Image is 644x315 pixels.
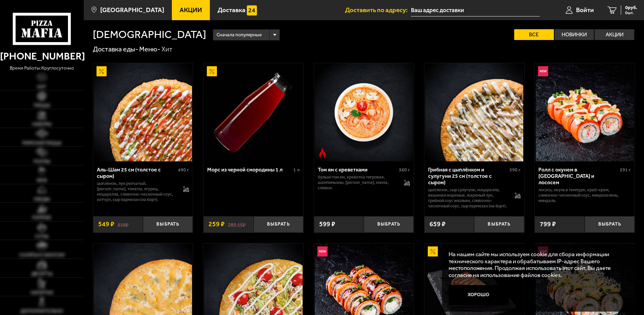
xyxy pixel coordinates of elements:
[247,5,257,15] img: 15daf4d41897b9f0e9f617042186c801.svg
[209,221,225,228] span: 259 ₽
[143,216,193,233] button: Выбрать
[180,7,202,13] span: Акции
[315,63,413,161] img: Том ям с креветками
[203,63,303,161] a: АкционныйМорс из черной смородины 1 л
[555,29,594,40] label: Новинки
[21,309,63,314] span: Дополнительно
[32,122,51,127] span: Наборы
[585,216,635,233] button: Выбрать
[514,29,554,40] label: Все
[424,63,524,161] a: Грибная с цыплёнком и сулугуни 25 см (толстое с сыром)
[118,221,128,228] s: 618 ₽
[411,4,540,16] input: Ваш адрес доставки
[625,11,637,15] span: 0 шт.
[428,187,508,209] p: цыпленок, сыр сулугуни, моцарелла, вешенки жареные, жареный лук, грибной соус Жюльен, сливочно-че...
[429,221,446,228] span: 659 ₽
[22,141,62,146] span: Римская пицца
[314,63,414,161] a: Острое блюдоТом ям с креветками
[538,166,618,186] div: Ролл с окунем в [GEOGRAPHIC_DATA] и лососем
[449,251,624,279] p: На нашем сайте мы используем cookie для сбора информации технического характера и обрабатываем IP...
[536,63,634,161] img: Ролл с окунем в темпуре и лососем
[595,29,634,40] label: Акции
[217,29,262,41] span: Сначала популярные
[625,5,637,10] span: 0 руб.
[535,63,635,161] a: НовинкаРолл с окунем в темпуре и лососем
[139,45,160,53] a: Меню-
[428,246,438,257] img: Акционный
[364,216,414,233] button: Выбрать
[620,167,631,173] span: 291 г
[97,66,107,76] img: Акционный
[37,178,47,183] span: WOK
[293,167,300,173] span: 1 л
[97,166,177,179] div: Аль-Шам 25 см (толстое с сыром)
[318,174,397,191] p: бульон том ям, креветка тигровая, шампиньоны, [PERSON_NAME], кинза, сливки.
[97,181,177,202] p: цыпленок, лук репчатый, [PERSON_NAME], томаты, огурец, моцарелла, сливочно-чесночный соус, кетчуп...
[178,167,189,173] span: 490 г
[37,85,46,89] span: Хит
[93,63,193,161] a: АкционныйАль-Шам 25 см (толстое с сыром)
[538,187,631,203] p: лосось, окунь в темпуре, краб-крем, сливочно-чесночный соус, микрозелень, миндаль.
[540,221,556,228] span: 799 ₽
[345,7,411,13] span: Доставить по адресу:
[32,215,51,220] span: Горячее
[538,66,548,76] img: Новинка
[576,7,594,13] span: Войти
[449,285,509,305] button: Хорошо
[98,221,114,228] span: 549 ₽
[207,66,217,76] img: Акционный
[34,197,50,202] span: Обеды
[319,221,335,228] span: 599 ₽
[399,167,410,173] span: 360 г
[317,148,328,158] img: Острое блюдо
[425,63,523,161] img: Грибная с цыплёнком и сулугуни 25 см (толстое с сыром)
[509,167,521,173] span: 590 г
[228,221,245,228] s: 289.15 ₽
[318,166,397,173] div: Том ям с креветками
[35,234,48,239] span: Супы
[31,290,53,295] span: Напитки
[34,103,50,108] span: Пицца
[93,29,206,40] h1: [DEMOGRAPHIC_DATA]
[474,216,524,233] button: Выбрать
[204,63,302,161] img: Морс из черной смородины 1 л
[254,216,303,233] button: Выбрать
[93,45,138,53] a: Доставка еды-
[428,166,508,186] div: Грибная с цыплёнком и сулугуни 25 см (толстое с сыром)
[218,7,245,13] span: Доставка
[34,159,50,164] span: Роллы
[161,45,173,54] div: Хит
[207,166,292,173] div: Морс из черной смородины 1 л
[31,272,52,276] span: Десерты
[19,253,65,258] span: Салаты и закуски
[317,246,328,257] img: Новинка
[100,7,164,13] span: [GEOGRAPHIC_DATA]
[94,63,192,161] img: Аль-Шам 25 см (толстое с сыром)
